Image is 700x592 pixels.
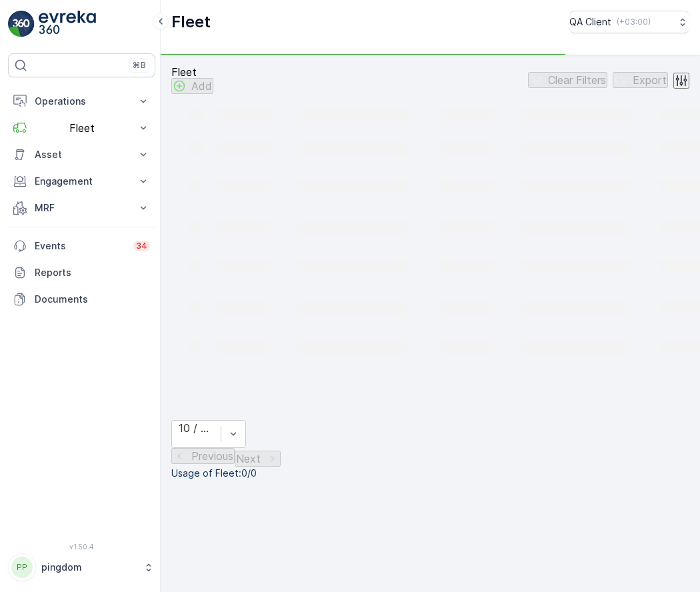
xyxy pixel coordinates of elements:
div: PP [11,557,33,578]
p: ⌘B [133,60,146,71]
button: Clear Filters [528,72,607,88]
button: Engagement [8,168,155,195]
p: Usage of Fleet : 0/0 [171,467,689,480]
p: pingdom [41,561,137,574]
button: Operations [8,88,155,115]
img: logo [8,11,35,37]
p: Events [35,239,125,253]
p: 34 [136,241,147,251]
img: logo_light-DOdMpM7g.png [39,11,96,37]
button: Export [613,72,668,88]
p: Reports [35,266,150,279]
button: Previous [171,448,235,464]
a: Events34 [8,233,155,259]
a: Documents [8,286,155,313]
span: v 1.50.4 [8,543,155,551]
p: Asset [35,148,129,161]
button: PPpingdom [8,553,155,581]
p: ( +03:00 ) [617,17,651,27]
button: QA Client(+03:00) [569,11,689,33]
p: Next [236,453,261,465]
p: Fleet [35,122,129,134]
a: Reports [8,259,155,286]
p: Clear Filters [548,74,606,86]
div: 10 / Page [179,422,214,434]
p: Previous [191,450,233,462]
button: Asset [8,141,155,168]
p: QA Client [569,15,611,29]
p: Fleet [171,66,213,78]
p: Export [633,74,667,86]
p: Add [191,80,212,92]
button: Next [235,451,281,467]
p: Operations [35,95,129,108]
button: MRF [8,195,155,221]
p: Fleet [171,11,211,33]
p: Engagement [35,175,129,188]
button: Add [171,78,213,94]
p: Documents [35,293,150,306]
p: MRF [35,201,129,215]
button: Fleet [8,115,155,141]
